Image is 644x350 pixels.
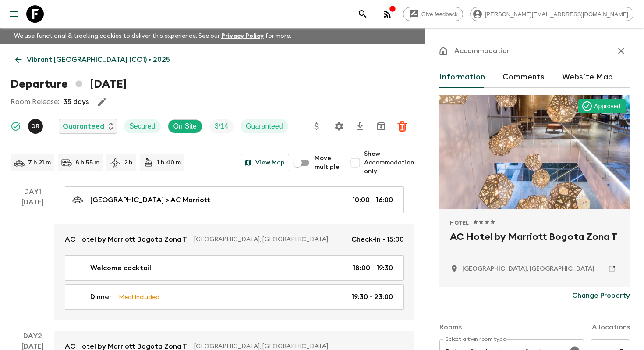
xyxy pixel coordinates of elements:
p: 10:00 - 16:00 [352,195,393,205]
p: Day 1 [11,186,54,197]
button: menu [5,5,23,23]
div: Photo of AC Hotel by Marriott Bogota Zona T [439,95,630,209]
button: Change Property [572,287,630,304]
p: 35 days [64,96,89,107]
p: Welcome cocktail [90,263,151,273]
p: 8 h 55 m [75,158,99,167]
p: AC Hotel by Marriott Bogota Zona T [65,234,187,245]
a: Privacy Policy [221,33,264,39]
div: [DATE] [21,197,44,320]
span: Oscar Rincon [28,121,45,129]
button: Website Map [562,67,613,88]
p: 2 h [124,158,133,167]
p: Approved [594,102,620,111]
a: Welcome cocktail18:00 - 19:30 [65,255,404,281]
a: Vibrant [GEOGRAPHIC_DATA] (CO1) • 2025 [11,51,175,68]
p: On Site [173,121,197,132]
p: [GEOGRAPHIC_DATA], [GEOGRAPHIC_DATA] [194,235,344,244]
p: 3 / 14 [215,121,228,132]
p: O R [31,123,39,130]
p: Dinner [90,292,112,302]
p: Secured [129,121,156,132]
button: Settings [330,118,348,135]
p: [GEOGRAPHIC_DATA] > AC Marriott [90,195,210,205]
p: Bogota, Colombia [462,264,594,273]
button: search adventures [354,5,372,23]
p: Room Release: [11,96,59,107]
button: Archive (Completed, Cancelled or Unsynced Departures only) [372,118,390,135]
svg: Synced Successfully [11,121,21,132]
a: AC Hotel by Marriott Bogota Zona T[GEOGRAPHIC_DATA], [GEOGRAPHIC_DATA]Check-in - 15:00 [54,224,414,255]
div: [PERSON_NAME][EMAIL_ADDRESS][DOMAIN_NAME] [470,7,633,21]
p: 1 h 40 m [157,158,181,167]
p: Vibrant [GEOGRAPHIC_DATA] (CO1) • 2025 [27,54,170,65]
button: Information [439,67,485,88]
a: Give feedback [403,7,463,21]
p: Check-in - 15:00 [351,234,404,245]
span: Show Accommodation only [364,150,414,176]
p: Guaranteed [63,121,104,132]
p: 19:30 - 23:00 [351,292,393,302]
p: Guaranteed [246,121,283,132]
p: Rooms [439,322,462,332]
p: 18:00 - 19:30 [353,263,393,273]
p: 7 h 21 m [28,158,51,167]
button: OR [28,119,45,134]
span: Hotel [450,219,469,226]
p: We use functional & tracking cookies to deliver this experience. See our for more. [11,28,295,44]
button: Comments [502,67,545,88]
span: [PERSON_NAME][EMAIL_ADDRESS][DOMAIN_NAME] [480,11,633,18]
span: Give feedback [417,11,463,18]
div: Trip Fill [209,119,234,133]
p: Day 2 [11,331,54,341]
a: DinnerMeal Included19:30 - 23:00 [65,284,404,310]
button: Update Price, Early Bird Discount and Costs [308,118,326,135]
span: Move multiple [315,154,340,171]
div: Secured [124,119,161,133]
button: Delete [393,118,411,135]
a: [GEOGRAPHIC_DATA] > AC Marriott10:00 - 16:00 [65,186,404,213]
label: Select a twin room type [446,336,506,343]
div: On Site [168,119,202,133]
p: Meal Included [119,292,159,302]
button: Download CSV [351,118,369,135]
p: Change Property [572,290,630,301]
button: View Map [241,154,289,171]
p: Allocations [592,322,630,332]
h2: AC Hotel by Marriott Bogota Zona T [450,230,619,258]
h1: Departure [DATE] [11,75,127,93]
p: Accommodation [454,46,511,56]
